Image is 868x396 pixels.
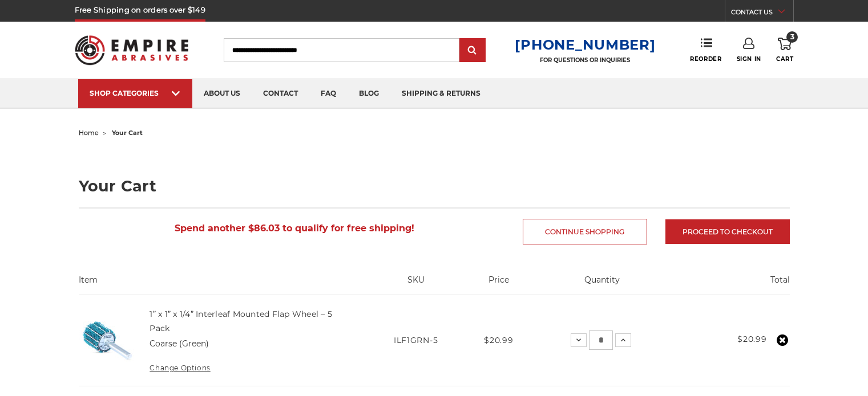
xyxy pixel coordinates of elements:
a: contact [252,79,309,108]
span: Cart [776,55,793,63]
th: Item [79,274,366,295]
a: Proceed to checkout [665,219,790,244]
th: Price [466,274,532,295]
a: about us [192,79,252,108]
span: 3 [786,31,798,43]
a: shipping & returns [390,79,492,108]
th: SKU [366,274,466,295]
a: Change Options [150,364,210,372]
span: Sign In [737,55,761,63]
a: CONTACT US [731,6,793,22]
a: Reorder [690,38,721,62]
a: blog [348,79,390,108]
p: FOR QUESTIONS OR INQUIRIES [515,56,655,64]
a: 3 Cart [776,38,793,63]
span: Reorder [690,55,721,63]
a: home [79,129,99,137]
a: Continue Shopping [523,219,647,244]
a: 1” x 1” x 1/4” Interleaf Mounted Flap Wheel – 5 Pack [150,309,332,333]
a: [PHONE_NUMBER] [515,36,655,53]
th: Quantity [532,274,672,295]
dd: Coarse (Green) [150,338,209,350]
input: 1” x 1” x 1/4” Interleaf Mounted Flap Wheel – 5 Pack Quantity: [589,330,613,350]
input: Submit [461,39,484,62]
a: faq [309,79,348,108]
img: 1” x 1” x 1/4” Interleaf Mounted Flap Wheel – 5 Pack [79,312,136,369]
span: $20.99 [484,335,513,345]
th: Total [672,274,790,295]
h1: Your Cart [79,178,790,194]
div: SHOP CATEGORIES [90,89,181,97]
span: your cart [112,129,143,137]
span: ILF1GRN-5 [394,335,438,345]
strong: $20.99 [737,334,766,344]
span: Spend another $86.03 to qualify for free shipping! [175,223,414,234]
img: Empire Abrasives [75,28,189,72]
